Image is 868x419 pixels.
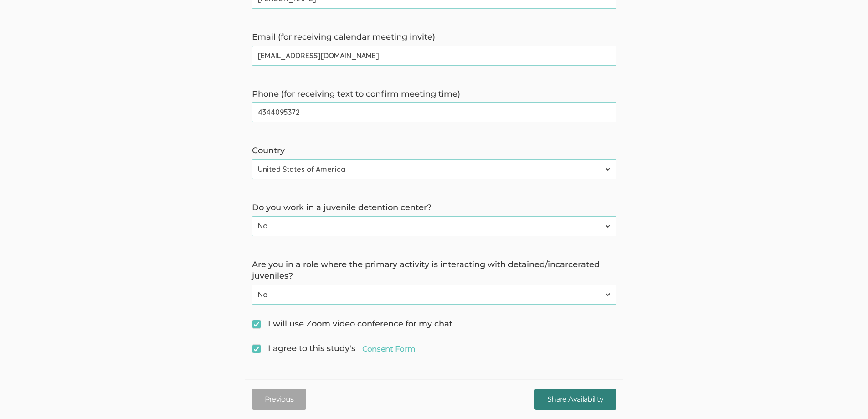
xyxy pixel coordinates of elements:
span: I agree to this study's [252,343,416,355]
label: Country [252,145,616,157]
input: Share Availability [534,388,616,410]
label: Are you in a role where the primary activity is interacting with detained/incarcerated juveniles? [252,259,616,282]
label: Do you work in a juvenile detention center? [252,202,616,214]
label: Phone (for receiving text to confirm meeting time) [252,88,616,100]
a: Consent Form [362,343,416,354]
span: I will use Zoom video conference for my chat [252,318,452,330]
label: Email (for receiving calendar meeting invite) [252,31,616,43]
button: Previous [252,388,307,410]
